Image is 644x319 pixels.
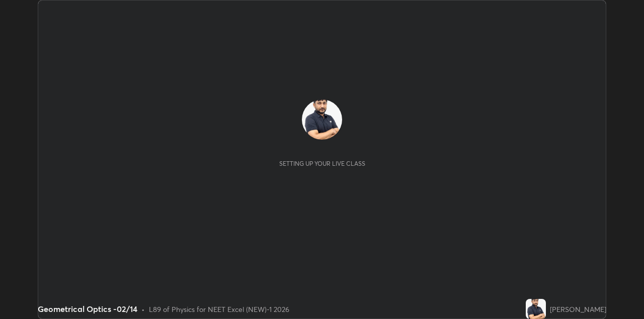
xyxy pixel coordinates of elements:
img: de6c275da805432c8bc00b045e3c7ab9.jpg [302,99,342,140]
img: de6c275da805432c8bc00b045e3c7ab9.jpg [526,299,546,319]
div: Setting up your live class [279,160,365,167]
div: [PERSON_NAME] [550,304,606,314]
div: Geometrical Optics -02/14 [38,303,137,315]
div: • [141,304,145,314]
div: L89 of Physics for NEET Excel (NEW)-1 2026 [149,304,289,314]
